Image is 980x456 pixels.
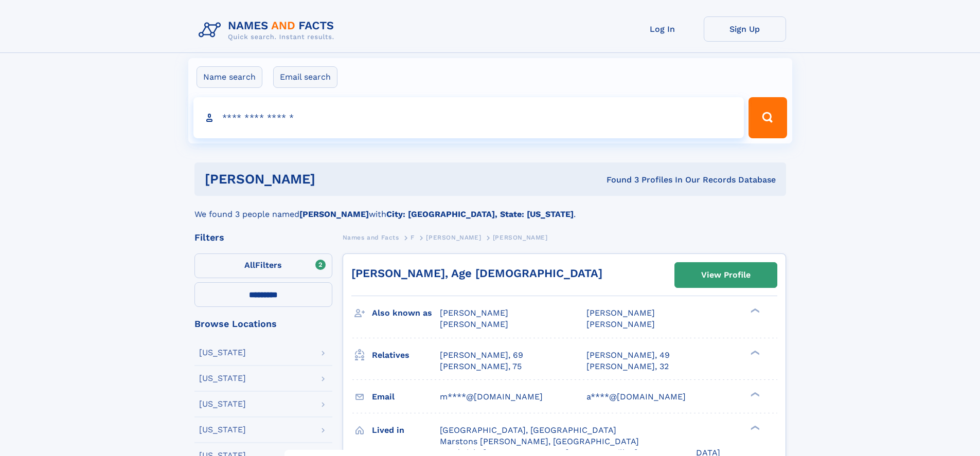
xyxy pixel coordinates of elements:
h1: [PERSON_NAME] [205,173,461,186]
label: Filters [194,253,332,278]
div: Found 3 Profiles In Our Records Database [461,174,776,186]
label: Email search [273,66,337,88]
div: ❯ [748,391,760,397]
div: [US_STATE] [199,374,246,382]
a: [PERSON_NAME], 69 [440,350,523,361]
input: search input [193,97,744,138]
div: [US_STATE] [199,400,246,408]
h3: Relatives [372,346,440,364]
a: Sign Up [704,16,786,42]
h3: Lived in [372,422,440,439]
div: ❯ [748,349,760,356]
button: Search Button [749,97,787,138]
div: [US_STATE] [199,426,246,434]
a: [PERSON_NAME], 75 [440,361,522,372]
img: Logo Names and Facts [194,16,343,44]
a: [PERSON_NAME], 32 [586,361,669,372]
a: [PERSON_NAME] [426,231,481,244]
div: ❯ [748,307,760,314]
span: F [411,234,415,241]
a: Names and Facts [343,231,399,244]
a: [PERSON_NAME], 49 [586,350,670,361]
span: [PERSON_NAME] [426,234,481,241]
span: [PERSON_NAME] [440,319,508,329]
h3: Email [372,388,440,406]
span: Marstons [PERSON_NAME], [GEOGRAPHIC_DATA] [440,436,639,446]
a: F [411,231,415,244]
span: [PERSON_NAME] [440,308,508,318]
div: ❯ [748,424,760,431]
span: [PERSON_NAME] [586,319,655,329]
a: View Profile [675,263,777,287]
a: Log In [621,16,704,42]
h3: Also known as [372,304,440,322]
div: View Profile [701,263,751,287]
div: We found 3 people named with . [194,196,786,221]
span: [PERSON_NAME] [586,308,655,318]
span: All [244,260,255,270]
a: [PERSON_NAME], Age [DEMOGRAPHIC_DATA] [351,267,602,280]
div: Browse Locations [194,319,332,329]
b: [PERSON_NAME] [299,209,369,219]
label: Name search [197,66,262,88]
div: Filters [194,233,332,242]
span: [GEOGRAPHIC_DATA], [GEOGRAPHIC_DATA] [440,425,616,435]
span: [PERSON_NAME] [493,234,548,241]
div: [US_STATE] [199,349,246,357]
b: City: [GEOGRAPHIC_DATA], State: [US_STATE] [386,209,574,219]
